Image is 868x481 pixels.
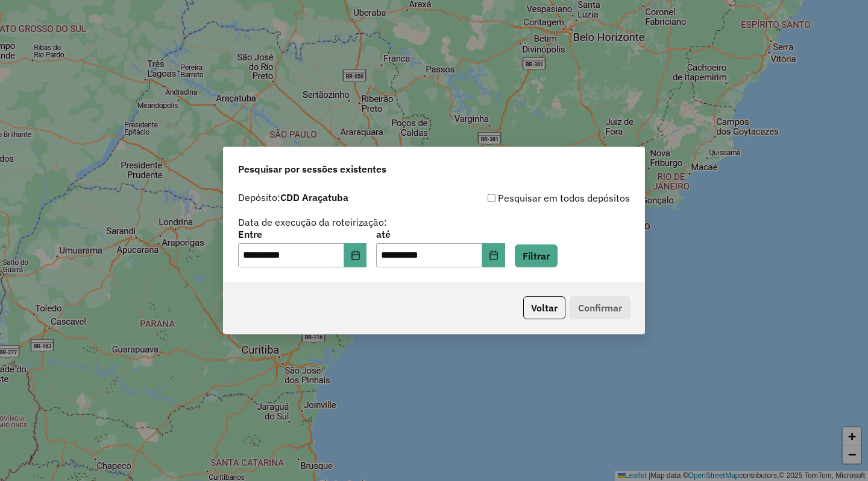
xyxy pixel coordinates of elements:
button: Choose Date [482,243,505,267]
button: Voltar [523,296,565,319]
label: até [376,227,505,241]
label: Depósito: [238,190,348,205]
button: Filtrar [515,244,558,267]
strong: CDD Araçatuba [280,191,348,203]
div: Pesquisar em todos depósitos [434,191,630,205]
label: Entre [238,227,366,241]
label: Data de execução da roteirização: [238,215,387,229]
span: Pesquisar por sessões existentes [238,162,386,176]
button: Choose Date [344,243,367,267]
